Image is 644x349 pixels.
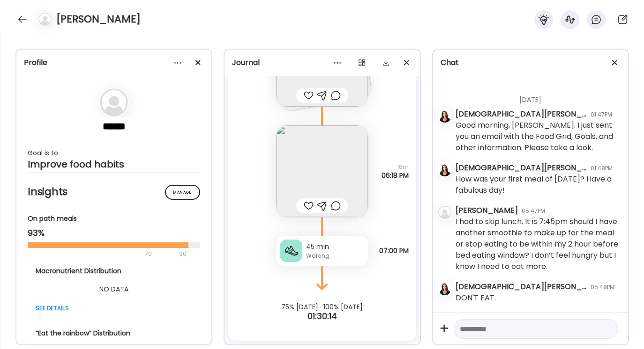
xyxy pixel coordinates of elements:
div: Improve food habits [28,159,200,170]
div: Profile [24,57,204,68]
div: [DEMOGRAPHIC_DATA][PERSON_NAME] [456,162,587,174]
img: avatars%2FmcUjd6cqKYdgkG45clkwT2qudZq2 [438,282,451,295]
div: 01:47PM [591,110,612,119]
div: 05:48PM [591,283,614,291]
div: 05:47PM [522,207,545,215]
div: Good morning, [PERSON_NAME]. I just sent you an email with the Food Grid, Goals, and other inform... [456,120,621,153]
div: [DEMOGRAPHIC_DATA][PERSON_NAME] [456,109,587,120]
div: 75% [DATE] · 100% [DATE] [225,303,419,311]
span: 18m [382,163,409,171]
div: I had to skip lunch. It is 7:45pm should I have another smoothie to make up for the meal or stop ... [456,216,621,272]
div: [PERSON_NAME] [456,205,518,216]
span: 06:18 PM [382,171,409,180]
div: “Eat the rainbow” Distribution [36,328,192,338]
div: 45 min [306,242,364,252]
img: avatars%2FmcUjd6cqKYdgkG45clkwT2qudZq2 [438,163,451,176]
img: avatars%2FmcUjd6cqKYdgkG45clkwT2qudZq2 [438,109,451,123]
div: 93% [28,227,200,239]
div: Manage [165,185,200,200]
div: Goal is to [28,147,200,159]
img: bg-avatar-default.svg [438,206,451,219]
span: 07:00 PM [379,247,409,255]
div: 01:48PM [591,164,613,173]
div: Walking [306,252,364,260]
div: NO DATA [36,284,192,295]
img: images%2F34M9xvfC7VOFbuVuzn79gX2qEI22%2Fn3NABjpLZ6crnbKedZvA%2FGNQHrSxJU9veqlGsPPqs_240 [276,125,368,217]
h2: Insights [28,185,200,199]
div: Macronutrient Distribution [36,266,192,276]
div: On path meals [28,214,200,224]
div: 90 [178,248,187,260]
div: Chat [441,57,621,68]
div: How was your first meal of [DATE]? Have a fabulous day! [456,174,621,196]
div: [DATE] [456,84,621,109]
div: Journal [232,57,412,68]
img: bg-avatar-default.svg [100,88,128,116]
div: 01:30:14 [225,311,419,322]
div: DON'T EAT. [456,292,496,304]
img: bg-avatar-default.svg [38,13,52,26]
h4: [PERSON_NAME] [56,12,141,27]
div: [DEMOGRAPHIC_DATA][PERSON_NAME] [456,281,587,292]
div: 70 [28,248,176,260]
